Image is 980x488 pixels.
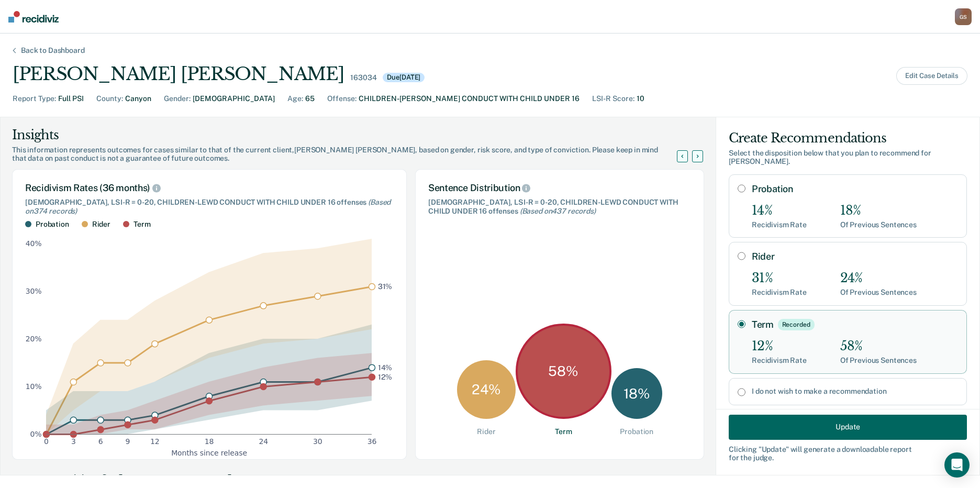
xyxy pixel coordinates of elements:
[383,73,425,82] div: Due [DATE]
[752,220,807,229] div: Recidivism Rate
[25,198,391,215] span: (Based on 374 records )
[313,438,322,446] text: 30
[25,198,394,216] div: [DEMOGRAPHIC_DATA], LSI-R = 0-20, CHILDREN-LEWD CONDUCT WITH CHILD UNDER 16 offenses
[8,11,59,23] img: Recidiviz
[378,363,393,372] text: 14%
[729,414,967,439] button: Update
[378,373,392,381] text: 12%
[477,427,495,436] div: Rider
[36,220,69,229] div: Probation
[752,387,958,396] label: I do not wish to make a recommendation
[752,271,807,286] div: 31%
[12,146,689,163] div: This information represents outcomes for cases similar to that of the current client, [PERSON_NAM...
[150,438,160,446] text: 12
[752,183,958,195] label: Probation
[840,288,917,297] div: Of Previous Sentences
[359,93,580,104] div: CHILDREN-[PERSON_NAME] CONDUCT WITH CHILD UNDER 16
[378,282,393,291] text: 31%
[896,67,967,85] button: Edit Case Details
[26,335,42,343] text: 20%
[26,382,42,391] text: 10%
[555,427,572,436] div: Term
[752,356,807,365] div: Recidivism Rate
[125,93,151,104] div: Canyon
[752,319,958,330] label: Term
[729,445,967,462] div: Clicking " Update " will generate a downloadable report for the judge.
[26,239,42,438] g: y-axis tick label
[840,220,917,229] div: Of Previous Sentences
[92,220,110,229] div: Rider
[840,271,917,286] div: 24%
[840,203,917,218] div: 18%
[305,93,315,104] div: 65
[428,198,691,216] div: [DEMOGRAPHIC_DATA], LSI-R = 0-20, CHILDREN-LEWD CONDUCT WITH CHILD UNDER 16 offenses
[30,430,42,438] text: 0%
[8,46,97,55] div: Back to Dashboard
[955,8,972,25] div: G S
[171,449,247,457] text: Months since release
[520,207,596,215] span: (Based on 437 records )
[752,288,807,297] div: Recidivism Rate
[46,239,372,434] g: area
[71,438,76,446] text: 3
[96,93,123,104] div: County :
[840,339,917,354] div: 58%
[26,239,42,248] text: 40%
[778,319,815,330] div: Recorded
[752,251,958,262] label: Rider
[259,438,268,446] text: 24
[620,427,653,436] div: Probation
[367,438,377,446] text: 36
[12,127,689,143] div: Insights
[58,93,84,104] div: Full PSI
[44,438,376,446] g: x-axis tick label
[13,93,56,104] div: Report Type :
[637,93,644,104] div: 10
[729,149,967,167] div: Select the disposition below that you plan to recommend for [PERSON_NAME] .
[752,203,807,218] div: 14%
[133,220,150,229] div: Term
[44,438,49,446] text: 0
[287,93,303,104] div: Age :
[350,73,376,82] div: 163034
[428,182,691,194] div: Sentence Distribution
[327,93,357,104] div: Offense :
[126,438,130,446] text: 9
[205,438,214,446] text: 18
[729,130,967,147] div: Create Recommendations
[13,63,344,85] div: [PERSON_NAME] [PERSON_NAME]
[611,368,662,419] div: 18 %
[378,282,393,381] g: text
[193,93,275,104] div: [DEMOGRAPHIC_DATA]
[752,339,807,354] div: 12%
[171,449,247,457] g: x-axis label
[955,8,972,25] button: GS
[592,93,634,104] div: LSI-R Score :
[457,360,516,419] div: 24 %
[516,324,611,419] div: 58 %
[25,182,394,194] div: Recidivism Rates (36 months)
[164,93,191,104] div: Gender :
[98,438,103,446] text: 6
[840,356,917,365] div: Of Previous Sentences
[944,452,970,478] div: Open Intercom Messenger
[26,287,42,295] text: 30%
